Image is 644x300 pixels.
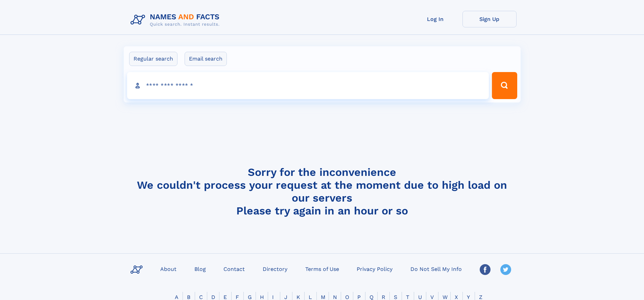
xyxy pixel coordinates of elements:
label: Regular search [129,52,177,66]
a: Sign Up [462,11,517,27]
a: Directory [260,264,290,274]
a: Terms of Use [303,264,342,274]
a: Privacy Policy [354,264,395,274]
label: Email search [185,52,227,66]
img: Logo Names and Facts [128,11,225,29]
h4: Sorry for the inconvenience We couldn't process your request at the moment due to high load on ou... [128,166,517,217]
a: Contact [221,264,247,274]
a: Log In [408,11,462,27]
img: Twitter [500,264,511,275]
a: About [158,264,179,274]
a: Do Not Sell My Info [408,264,464,274]
button: Search Button [492,72,517,99]
input: search input [127,72,489,99]
img: Facebook [480,264,491,275]
a: Blog [192,264,209,274]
